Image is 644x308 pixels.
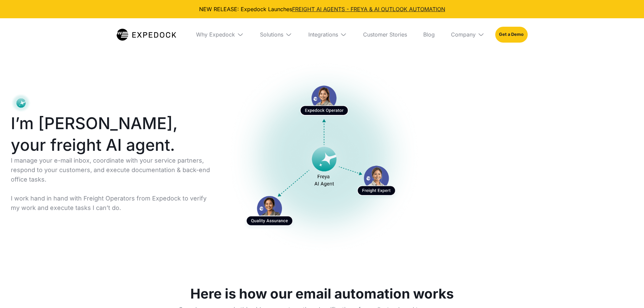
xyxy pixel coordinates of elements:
[358,18,412,51] a: Customer Stories
[292,6,445,13] a: FREIGHT AI AGENTS - FREYA & AI OUTLOOK AUTOMATION
[11,156,216,213] p: I manage your e-mail inbox, coordinate with your service partners, respond to your customers, and...
[418,18,440,51] a: Blog
[5,5,639,13] div: NEW RELEASE: Expedock Launches
[451,31,476,38] div: Company
[260,31,283,38] div: Solutions
[190,286,454,302] h1: Here is how our email automation works
[308,31,338,38] div: Integrations
[196,31,235,38] div: Why Expedock
[11,113,216,156] h1: I’m [PERSON_NAME], your freight AI agent.
[495,27,527,42] a: Get a Demo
